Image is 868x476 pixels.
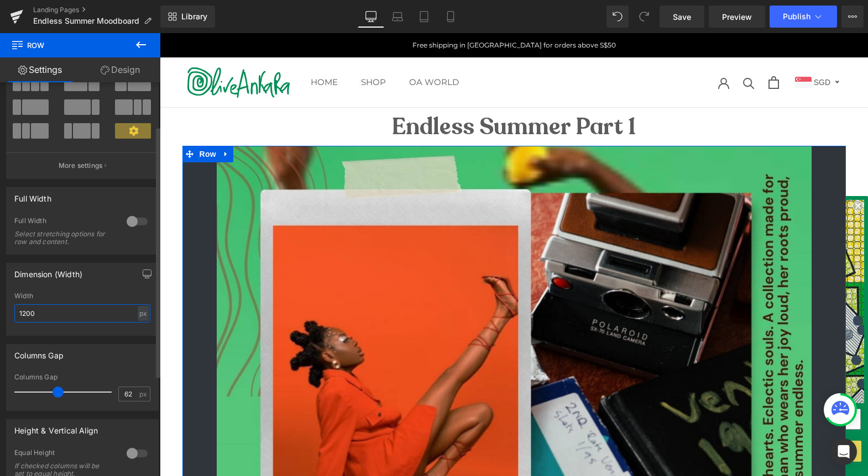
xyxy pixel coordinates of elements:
span: Row [11,33,122,57]
a: Search [583,44,595,55]
div: Dimension (Width) [14,263,82,279]
a: SHOPSHOP [201,44,226,54]
div: Equal Height [14,448,116,460]
a: Free shipping in [GEOGRAPHIC_DATA] for orders above S$50 [253,8,456,16]
div: Full Width [14,216,116,228]
a: Desktop [358,6,384,28]
span: Row [37,113,59,129]
span: Publish [783,12,811,21]
div: px [138,306,149,321]
div: Select stretching options for row and content. [14,230,114,246]
div: Open Intercom Messenger [830,438,857,465]
a: Landing Pages [33,6,160,14]
a: Mobile [437,6,464,28]
span: px [139,390,149,398]
span: Endless Summer Moodboard [33,17,139,25]
a: Expand / Collapse [59,113,74,129]
p: More settings [59,161,103,171]
a: OA WORLDOA WORLD [249,44,299,54]
img: OliveAnkara [28,34,130,65]
button: Publish [770,6,837,28]
div: Height & Vertical Align [14,420,98,435]
button: Redo [633,6,655,28]
a: Preview [709,6,765,28]
a: HOMEHOME [151,44,178,54]
span: Preview [722,11,752,23]
a: Laptop [384,6,411,28]
span: Library [181,12,207,22]
a: New Library [160,6,215,28]
button: More [841,6,864,28]
nav: Main navigation [151,43,299,56]
input: auto [14,304,150,322]
strong: Endless Summer Part 1 [232,78,477,109]
button: More settings [7,152,158,178]
a: Tablet [411,6,437,28]
div: Columns Gap [14,345,64,360]
div: Full Width [14,188,51,203]
span: SGD [654,45,671,54]
a: Design [80,57,160,82]
div: Width [14,292,150,300]
a: Open cart [609,43,619,56]
div: Columns Gap [14,373,150,381]
button: Undo [606,6,629,28]
span: Save [673,11,691,23]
